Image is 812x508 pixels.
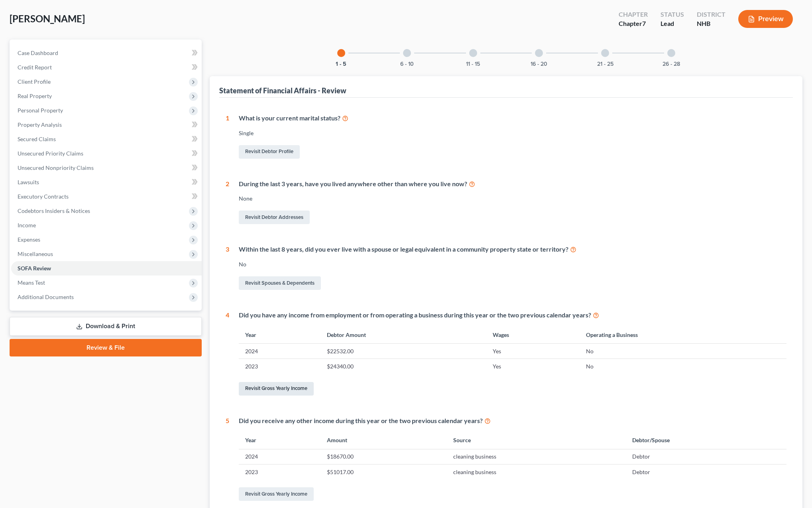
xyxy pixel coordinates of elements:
[239,449,320,464] td: 2024
[10,339,202,356] a: Review & File
[18,78,51,85] span: Client Profile
[11,132,202,146] a: Secured Claims
[626,464,787,479] td: Debtor
[10,13,85,24] span: [PERSON_NAME]
[239,179,786,189] div: During the last 3 years, have you lived anywhere other than where you live now?
[226,179,229,226] div: 2
[239,464,320,479] td: 2023
[661,10,684,19] div: Status
[226,114,229,160] div: 1
[18,193,69,200] span: Executory Contracts
[18,164,94,171] span: Unsecured Nonpriority Claims
[11,189,202,204] a: Executory Contracts
[226,416,229,503] div: 5
[642,20,646,27] span: 7
[11,175,202,189] a: Lawsuits
[320,359,486,374] td: $24340.00
[11,146,202,161] a: Unsecured Priority Claims
[619,19,648,28] div: Chapter
[239,260,786,268] div: No
[11,60,202,75] a: Credit Report
[466,61,480,67] button: 11 - 15
[336,61,346,67] button: 1 - 5
[320,449,447,464] td: $18670.00
[580,359,786,374] td: No
[18,179,39,185] span: Lawsuits
[239,195,786,203] div: None
[11,161,202,175] a: Unsecured Nonpriority Claims
[18,150,83,157] span: Unsecured Priority Claims
[447,464,625,479] td: cleaning business
[239,245,786,254] div: Within the last 8 years, did you ever live with a spouse or legal equivalent in a community prope...
[18,136,56,142] span: Secured Claims
[580,344,786,359] td: No
[738,10,793,28] button: Preview
[11,46,202,60] a: Case Dashboard
[580,326,786,343] th: Operating a Business
[239,311,786,320] div: Did you have any income from employment or from operating a business during this year or the two ...
[486,359,580,374] td: Yes
[697,10,725,19] div: District
[626,449,787,464] td: Debtor
[18,236,40,243] span: Expenses
[239,344,320,359] td: 2024
[239,326,320,343] th: Year
[531,61,547,67] button: 16 - 20
[239,145,300,159] a: Revisit Debtor Profile
[697,19,725,28] div: NHB
[447,449,625,464] td: cleaning business
[11,118,202,132] a: Property Analysis
[18,121,62,128] span: Property Analysis
[18,222,36,228] span: Income
[18,93,52,99] span: Real Property
[18,279,45,286] span: Means Test
[400,61,414,67] button: 6 - 10
[320,326,486,343] th: Debtor Amount
[18,293,74,300] span: Additional Documents
[226,311,229,397] div: 4
[239,432,320,449] th: Year
[18,64,52,71] span: Credit Report
[18,250,53,257] span: Miscellaneous
[239,276,321,290] a: Revisit Spouses & Dependents
[447,432,625,449] th: Source
[18,265,51,272] span: SOFA Review
[626,432,787,449] th: Debtor/Spouse
[239,129,786,137] div: Single
[18,49,58,56] span: Case Dashboard
[239,114,786,123] div: What is your current marital status?
[10,317,202,336] a: Download & Print
[661,19,684,28] div: Lead
[619,10,648,19] div: Chapter
[18,107,63,114] span: Personal Property
[239,359,320,374] td: 2023
[239,211,310,224] a: Revisit Debtor Addresses
[239,416,786,425] div: Did you receive any other income during this year or the two previous calendar years?
[239,382,314,396] a: Revisit Gross Yearly Income
[239,487,314,501] a: Revisit Gross Yearly Income
[226,245,229,291] div: 3
[320,464,447,479] td: $51017.00
[486,326,580,343] th: Wages
[219,86,346,95] div: Statement of Financial Affairs - Review
[663,61,680,67] button: 26 - 28
[11,261,202,276] a: SOFA Review
[18,207,90,214] span: Codebtors Insiders & Notices
[320,344,486,359] td: $22532.00
[320,432,447,449] th: Amount
[597,61,613,67] button: 21 - 25
[486,344,580,359] td: Yes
